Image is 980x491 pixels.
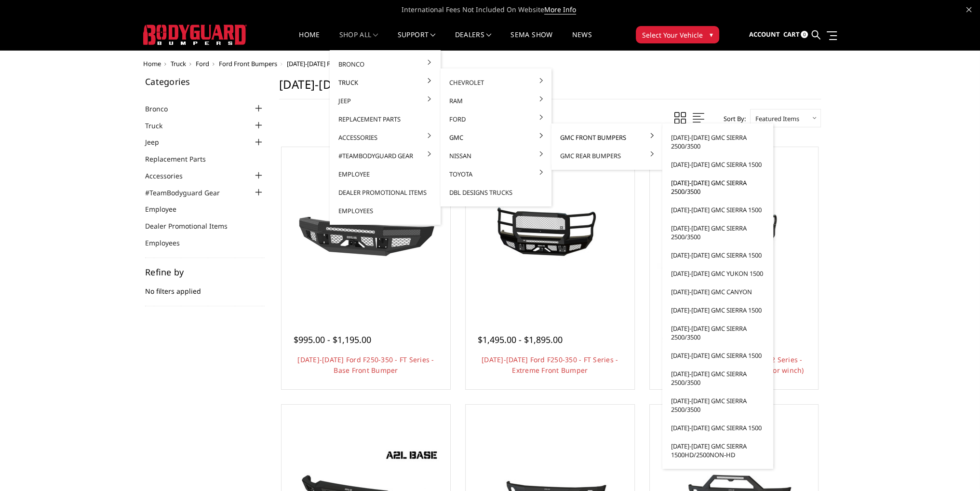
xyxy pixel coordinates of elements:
a: Account [749,22,779,48]
a: [DATE]-[DATE] GMC Sierra 1500 [666,346,769,365]
a: Employee [334,165,437,183]
a: Ford [444,110,548,128]
a: Dealer Promotional Items [145,221,240,231]
a: Ram [444,92,548,110]
a: #TeamBodyguard Gear [145,188,232,198]
a: [DATE]-[DATE] GMC Sierra 1500 [666,155,769,174]
span: ▾ [710,29,713,40]
a: [DATE]-[DATE] GMC Sierra 2500/3500 [666,319,769,346]
a: Truck [145,121,175,131]
span: Select Your Vehicle [642,30,703,40]
a: 2017-2022 Ford F250-350 - T2 Series - Extreme Front Bumper (receiver or winch) 2017-2022 Ford F25... [652,150,816,314]
a: 2017-2022 Ford F250-350 - FT Series - Extreme Front Bumper 2017-2022 Ford F250-350 - FT Series - ... [468,150,632,314]
a: Jeep [145,137,171,147]
span: [DATE]-[DATE] Ford F250/F350 [287,59,371,68]
a: [DATE]-[DATE] Ford F250-350 - FT Series - Base Front Bumper [297,355,434,375]
a: Employees [145,238,192,248]
a: Employee [145,204,188,214]
a: Home [143,59,161,68]
a: Nissan [444,147,548,165]
button: Select Your Vehicle [636,26,719,43]
a: Bronco [145,104,180,114]
a: Ford [196,59,209,68]
a: Replacement Parts [145,154,218,164]
a: Support [398,31,436,50]
a: Accessories [145,171,195,181]
div: No filters applied [145,268,265,306]
img: 2017-2022 Ford F250-350 - FT Series - Base Front Bumper [289,188,443,275]
h5: Categories [145,77,265,86]
a: [DATE]-[DATE] GMC Sierra 1500HD/2500non-HD [666,437,769,464]
a: [DATE]-[DATE] GMC Sierra 1500 [666,201,769,219]
a: GMC [444,128,548,147]
span: $995.00 - $1,195.00 [294,334,371,345]
label: Sort By: [718,111,746,126]
span: $1,495.00 - $1,895.00 [478,334,563,345]
span: Cart [783,30,799,39]
a: #TeamBodyguard Gear [334,147,437,165]
a: Accessories [334,128,437,147]
a: [DATE]-[DATE] GMC Yukon 1500 [666,264,769,283]
a: GMC Front Bumpers [555,128,658,147]
a: Chevrolet [444,73,548,92]
a: Employees [334,202,437,220]
a: [DATE]-[DATE] GMC Sierra 1500 [666,419,769,437]
a: Jeep [334,92,437,110]
h1: [DATE]-[DATE] Ford F250/F350 [279,77,821,99]
a: [DATE]-[DATE] GMC Sierra 2500/3500 [666,174,769,201]
a: Ford Front Bumpers [219,59,277,68]
a: Home [299,31,320,50]
span: $1,695.00 - $2,520.00 [662,334,747,345]
a: Toyota [444,165,548,183]
span: 0 [801,31,808,38]
a: Dealer Promotional Items [334,183,437,202]
a: Cart 0 [783,22,808,48]
a: DBL Designs Trucks [444,183,548,202]
a: Dealers [455,31,492,50]
iframe: Chat Widget [932,445,980,491]
a: Bronco [334,55,437,73]
a: SEMA Show [510,31,552,50]
a: Truck [334,73,437,92]
a: [DATE]-[DATE] GMC Sierra 1500 [666,246,769,264]
a: [DATE]-[DATE] GMC Sierra 2500/3500 [666,128,769,155]
a: Truck [171,59,186,68]
a: [DATE]-[DATE] GMC Sierra 2500/3500 [666,392,769,419]
a: 2017-2022 Ford F250-350 - FT Series - Base Front Bumper [284,150,448,314]
a: [DATE]-[DATE] Ford F250-350 - FT Series - Extreme Front Bumper [482,355,618,375]
a: [DATE]-[DATE] GMC Canyon [666,283,769,301]
h5: Refine by [145,268,265,276]
a: Replacement Parts [334,110,437,128]
a: [DATE]-[DATE] GMC Sierra 1500 [666,301,769,319]
img: BODYGUARD BUMPERS [143,25,247,45]
a: More Info [544,5,576,14]
a: GMC Rear Bumpers [555,147,658,165]
a: shop all [339,31,378,50]
a: [DATE]-[DATE] GMC Sierra 2500/3500 [666,365,769,392]
span: Account [749,30,779,39]
a: [DATE]-[DATE] GMC Sierra 2500/3500 [666,219,769,246]
a: News [572,31,591,50]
